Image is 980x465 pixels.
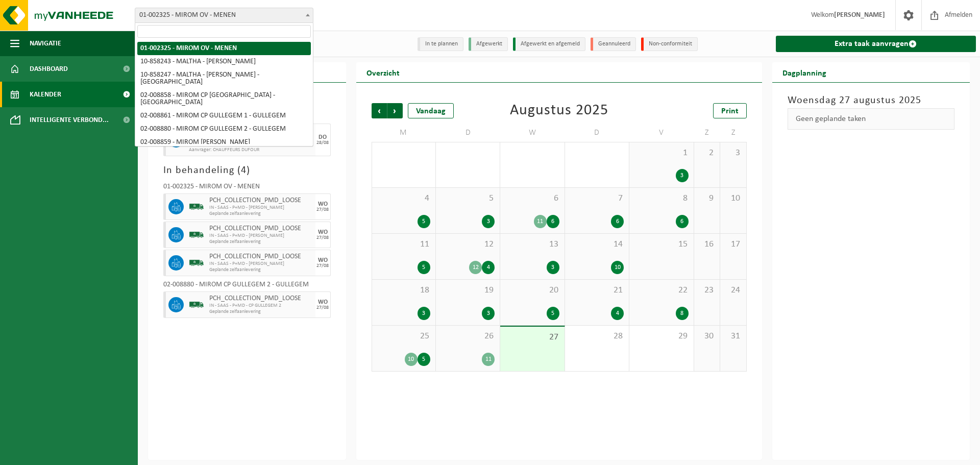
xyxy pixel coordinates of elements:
div: 6 [676,215,689,228]
h2: Dagplanning [772,62,837,82]
div: 27/08 [316,263,329,268]
span: Print [721,107,739,115]
div: WO [318,229,328,235]
div: 5 [418,353,430,366]
div: Geen geplande taken [788,108,955,130]
span: Geplande zelfaanlevering [209,309,313,315]
a: Extra taak aanvragen [776,36,976,52]
div: 27/08 [316,235,329,240]
div: 4 [482,261,495,274]
div: 3 [482,307,495,320]
div: 11 [482,353,495,366]
span: PCH_COLLECTION_PMD_LOOSE [209,253,313,261]
span: 4 [241,165,247,176]
span: 31 [725,331,741,342]
span: PCH_COLLECTION_PMD_LOOSE [209,225,313,233]
span: IN - SAAS - P+MD - [PERSON_NAME] [209,233,313,239]
span: IN - SAAS - P+MD - CP GULLEGEM 2 [209,303,313,309]
li: 10-858247 - MALTHA - [PERSON_NAME] - [GEOGRAPHIC_DATA] [137,68,311,89]
div: 10 [405,353,418,366]
div: 27/08 [316,305,329,310]
span: 22 [634,285,688,296]
td: Z [694,124,720,142]
div: 02-008880 - MIROM CP GULLEGEM 2 - GULLEGEM [163,281,331,291]
div: 6 [547,215,559,228]
td: Z [720,124,746,142]
div: 28/08 [316,140,329,145]
div: 8 [676,307,689,320]
li: 02-008858 - MIROM CP [GEOGRAPHIC_DATA] - [GEOGRAPHIC_DATA] [137,89,311,109]
div: 27/08 [316,207,329,212]
li: Afgewerkt [469,37,508,51]
span: 30 [699,331,715,342]
span: Aanvrager: CHAUFFEURS DUFOUR [189,147,313,153]
td: V [629,124,694,142]
span: 9 [699,193,715,204]
li: 10-858243 - MALTHA - [PERSON_NAME] [137,55,311,68]
span: Dashboard [30,56,68,82]
img: BL-SO-LV [189,255,204,271]
img: BL-SO-LV [189,227,204,242]
span: Kalender [30,82,61,107]
span: 21 [570,285,624,296]
img: BL-SO-LV [189,297,204,312]
td: D [436,124,500,142]
span: 23 [699,285,715,296]
span: 4 [377,193,430,204]
span: Intelligente verbond... [30,107,109,133]
li: Geannuleerd [591,37,636,51]
div: 6 [611,215,624,228]
span: 19 [441,285,495,296]
li: 01-002325 - MIROM OV - MENEN [137,42,311,55]
span: IN - SAAS - P+MD - [PERSON_NAME] [209,261,313,267]
div: Vandaag [408,103,454,118]
li: 02-008880 - MIROM CP GULLEGEM 2 - GULLEGEM [137,123,311,136]
div: 3 [547,261,559,274]
h3: In behandeling ( ) [163,163,331,178]
div: DO [318,134,327,140]
div: 01-002325 - MIROM OV - MENEN [163,183,331,193]
li: In te plannen [418,37,463,51]
span: Volgende [387,103,403,118]
span: 3 [725,148,741,159]
span: 6 [505,193,559,204]
span: Geplande zelfaanlevering [209,267,313,273]
div: 5 [418,215,430,228]
td: M [372,124,436,142]
div: 5 [547,307,559,320]
li: 02-008861 - MIROM CP GULLEGEM 1 - GULLEGEM [137,109,311,123]
span: 24 [725,285,741,296]
li: 02-008859 - MIROM [PERSON_NAME] [137,136,311,149]
span: 16 [699,239,715,250]
div: 10 [611,261,624,274]
span: 12 [441,239,495,250]
div: 4 [611,307,624,320]
h3: Woensdag 27 augustus 2025 [788,93,955,108]
span: 20 [505,285,559,296]
strong: [PERSON_NAME] [834,11,885,19]
span: 11 [377,239,430,250]
div: WO [318,299,328,305]
span: 17 [725,239,741,250]
span: IN - SAAS - P+MD - [PERSON_NAME] [209,205,313,211]
span: Vorige [372,103,387,118]
li: Non-conformiteit [641,37,698,51]
span: 28 [570,331,624,342]
span: 15 [634,239,688,250]
div: 12 [469,261,482,274]
span: Geplande zelfaanlevering [209,239,313,245]
span: Geplande zelfaanlevering [209,211,313,217]
td: W [500,124,565,142]
span: 27 [505,332,559,343]
span: PCH_COLLECTION_PMD_LOOSE [209,197,313,205]
span: 10 [725,193,741,204]
img: BL-SO-LV [189,199,204,214]
span: 01-002325 - MIROM OV - MENEN [135,8,313,22]
span: 2 [699,148,715,159]
span: 18 [377,285,430,296]
div: Augustus 2025 [510,103,608,118]
span: Navigatie [30,31,61,56]
span: PCH_COLLECTION_PMD_LOOSE [209,295,313,303]
span: 7 [570,193,624,204]
a: Print [713,103,747,118]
